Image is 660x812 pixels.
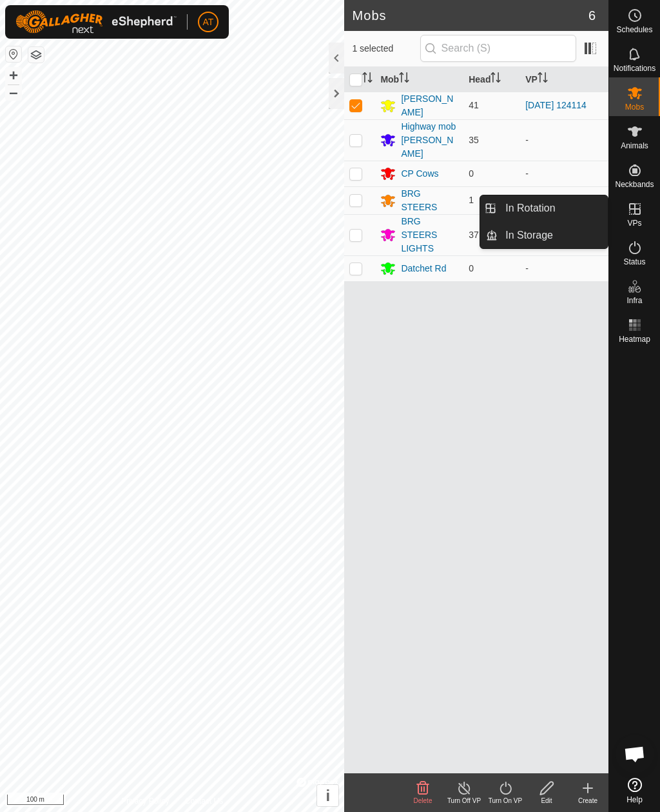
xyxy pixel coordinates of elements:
span: 6 [588,6,596,25]
span: 41 [469,100,479,110]
img: Gallagher Logo [15,10,177,34]
span: 0 [469,168,474,179]
span: Delete [414,797,432,804]
span: 1 selected [352,42,420,55]
button: i [317,785,338,806]
span: Help [626,796,643,804]
span: Neckbands [615,181,654,188]
span: In Rotation [505,201,555,216]
p-sorticon: Activate to sort [399,74,409,84]
a: Privacy Policy [121,795,170,807]
a: Help [609,773,660,809]
a: In Rotation [498,195,608,221]
button: Map Layers [28,47,44,63]
li: In Storage [480,223,608,248]
td: - [520,119,608,161]
span: 37 [469,230,479,240]
div: Create [567,796,608,806]
p-sorticon: Activate to sort [362,74,373,84]
th: Head [463,67,520,92]
div: Turn Off VP [443,796,485,806]
span: Heatmap [619,335,650,343]
span: i [326,787,331,804]
button: + [6,68,21,83]
div: CP Cows [401,167,438,181]
span: Schedules [616,26,652,34]
span: Notifications [614,64,655,72]
input: Search (S) [420,35,576,62]
span: 35 [469,135,479,145]
a: Contact Us [185,795,223,807]
div: [PERSON_NAME] [401,92,458,119]
button: Reset Map [6,46,21,62]
td: - [520,255,608,281]
span: Mobs [625,103,644,111]
h2: Mobs [352,8,588,23]
span: 1 [469,195,474,205]
span: AT [203,15,214,29]
div: Datchet Rd [401,262,446,275]
span: In Storage [505,228,553,243]
td: - [520,161,608,186]
div: Open chat [616,735,654,773]
div: BRG STEERS [401,187,458,214]
li: In Rotation [480,195,608,221]
div: Highway mob [PERSON_NAME] [401,120,458,161]
span: VPs [627,219,641,227]
span: Status [623,258,645,266]
p-sorticon: Activate to sort [538,74,548,84]
p-sorticon: Activate to sort [490,74,501,84]
th: VP [520,67,608,92]
span: Animals [621,142,648,150]
span: Infra [626,297,642,304]
a: [DATE] 124114 [525,100,587,110]
div: Edit [526,796,567,806]
a: In Storage [498,223,608,248]
div: BRG STEERS LIGHTS [401,215,458,255]
button: – [6,84,21,100]
td: - [520,186,608,214]
th: Mob [375,67,463,92]
div: Turn On VP [485,796,526,806]
span: 0 [469,263,474,273]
